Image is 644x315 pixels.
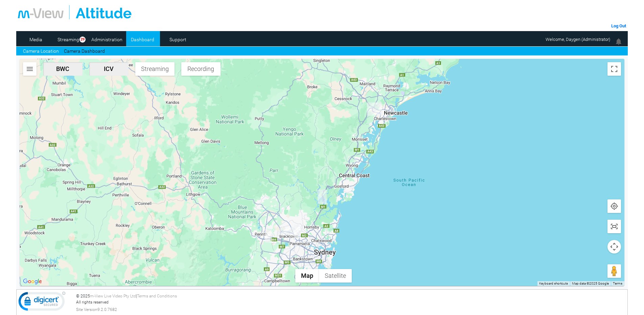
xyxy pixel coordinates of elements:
button: Drag Pegman onto the map to open Street View [607,264,621,278]
a: Terms (opens in new tab) [613,282,622,285]
button: Search [23,62,37,76]
a: Camera Dashboard [64,48,105,55]
span: Streaming [138,65,172,72]
img: bell24.png [615,38,623,46]
span: Map data ©2025 Google [572,282,609,285]
a: Dashboard [126,34,159,45]
div: CY89HZ-ICV [294,225,301,238]
button: Show street map [295,269,319,283]
button: Map camera controls [607,240,621,253]
img: svg+xml,%3Csvg%20xmlns%3D%22http%3A%2F%2Fwww.w3.org%2F2000%2Fsvg%22%20height%3D%2224%22%20viewBox... [26,65,34,73]
button: Streaming [135,62,175,76]
div: CY79HZ-ICV [265,229,272,243]
img: svg+xml,%3Csvg%20xmlns%3D%22http%3A%2F%2Fwww.w3.org%2F2000%2Fsvg%22%20height%3D%2224%22%20viewBox... [610,222,618,231]
a: Terms and Conditions [137,294,177,298]
button: BWC [43,62,83,76]
div: DJ76RR-ICV [280,227,294,236]
a: Open this area in Google Maps (opens a new window) [21,277,44,286]
span: 9.2.0.7682 [97,307,117,313]
span: ICV [92,65,126,72]
button: Recording [181,62,221,76]
span: 29 [79,37,86,43]
span: Recording [184,65,218,72]
div: Site Version [76,307,626,313]
a: Log Out [611,23,626,28]
div: © 2025 | All rights reserved [76,293,626,313]
span: BWC [46,65,80,72]
a: Camera Location [23,48,59,55]
button: ICV [89,62,129,76]
button: Show satellite imagery [319,269,352,283]
img: svg+xml,%3Csvg%20xmlns%3D%22http%3A%2F%2Fwww.w3.org%2F2000%2Fsvg%22%20height%3D%2224%22%20viewBox... [610,202,618,210]
button: Keyboard shortcuts [539,281,568,286]
img: Google [21,277,44,286]
button: Show user location [607,199,621,213]
div: EJL63L-ICV [318,190,327,204]
a: m-View Live Video Pty Ltd [90,294,136,298]
button: Show all cameras [607,220,621,233]
button: Toggle fullscreen view [607,62,621,76]
a: Media [20,34,52,45]
span: Welcome, Daygen (Administrator) [546,37,610,42]
div: CY78HZ-ICV [367,102,382,116]
a: Support [162,34,194,45]
img: DigiCert Secured Site Seal [18,291,66,314]
a: Streaming [55,34,82,45]
a: Administration [91,34,123,45]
